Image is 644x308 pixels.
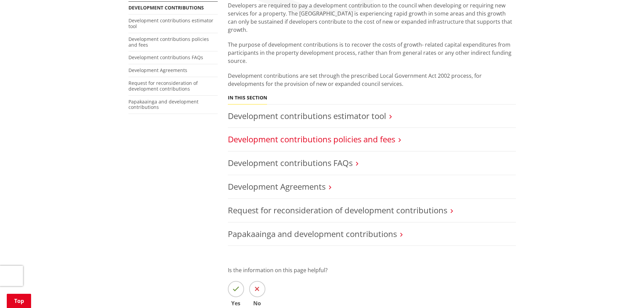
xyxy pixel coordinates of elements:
a: Development contributions estimator tool [128,17,213,29]
iframe: Messenger Launcher [613,280,637,304]
p: Is the information on this page helpful? [228,266,516,274]
a: Development contributions FAQs [128,54,203,61]
a: Request for reconsideration of development contributions [228,205,447,216]
a: Development contributions [128,4,204,11]
a: Development Agreements [228,181,326,192]
span: No [249,301,265,306]
a: Development contributions policies and fees [228,134,395,145]
a: Development contributions FAQs [228,157,353,168]
a: Papakaainga and development contributions [128,98,198,111]
a: Papakaainga and development contributions [228,228,397,239]
p: Development contributions are set through the prescribed Local Government Act 2002 process, for d... [228,72,516,88]
a: Development contributions estimator tool [228,110,386,121]
h5: In this section [228,95,267,101]
a: Development Agreements [128,67,187,73]
a: Development contributions policies and fees [128,36,209,48]
p: Developers are required to pay a development contribution to the council when developing or requi... [228,1,516,34]
a: Top [7,294,31,308]
a: Request for reconsideration of development contributions [128,80,198,92]
p: The purpose of development contributions is to recover the costs of growth- related capital expen... [228,41,516,65]
span: Yes [228,301,244,306]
